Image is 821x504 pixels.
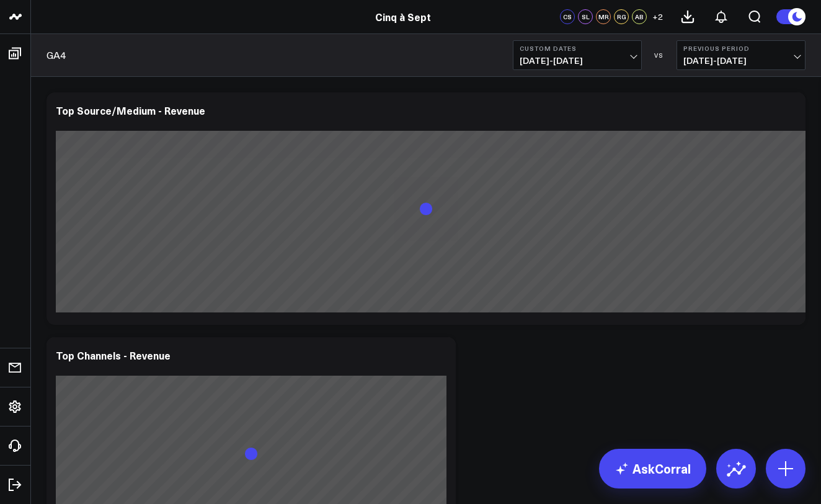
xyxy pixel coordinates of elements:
[632,9,647,24] div: AB
[648,51,670,59] div: VS
[652,12,663,21] span: + 2
[596,9,611,24] div: MR
[560,9,575,24] div: CS
[614,9,629,24] div: RG
[375,10,431,24] a: Cinq à Sept
[520,56,635,66] span: [DATE] - [DATE]
[578,9,593,24] div: SL
[56,104,205,117] div: Top Source/Medium - Revenue
[650,9,665,24] button: +2
[520,45,635,52] b: Custom Dates
[677,40,805,70] button: Previous Period[DATE]-[DATE]
[47,48,66,62] a: GA4
[599,449,706,489] a: AskCorral
[683,45,799,52] b: Previous Period
[56,348,171,362] div: Top Channels - Revenue
[513,40,642,70] button: Custom Dates[DATE]-[DATE]
[683,56,799,66] span: [DATE] - [DATE]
